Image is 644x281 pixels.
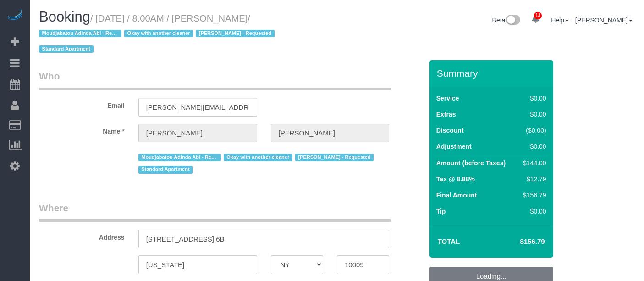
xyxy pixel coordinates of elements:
[6,9,24,22] img: Automaid Logo
[39,201,391,222] legend: Where
[519,94,546,103] div: $0.00
[32,124,132,136] label: Name *
[436,142,472,151] label: Adjustment
[519,142,546,151] div: $0.00
[124,30,193,37] span: Okay with another cleaner
[492,17,521,24] a: Beta
[39,69,391,90] legend: Who
[32,230,132,242] label: Address
[32,98,132,110] label: Email
[436,174,475,184] label: Tax @ 8.88%
[575,17,633,24] a: [PERSON_NAME]
[39,30,121,37] span: Moudjabatou Adinda Abi - Requested
[437,68,549,79] h3: Summary
[492,238,545,246] h4: $156.79
[138,154,221,161] span: Moudjabatou Adinda Abi - Requested
[436,126,464,135] label: Discount
[519,158,546,168] div: $144.00
[196,30,274,37] span: [PERSON_NAME] - Requested
[436,158,506,168] label: Amount (before Taxes)
[138,166,193,173] span: Standard Apartment
[436,191,477,200] label: Final Amount
[519,174,546,184] div: $12.79
[438,237,460,245] strong: Total
[337,255,389,274] input: Zip Code
[551,17,569,24] a: Help
[527,9,545,29] a: 13
[39,13,277,55] span: /
[534,12,542,19] span: 13
[519,126,546,135] div: ($0.00)
[39,13,277,55] small: / [DATE] / 8:00AM / [PERSON_NAME]
[39,9,90,25] span: Booking
[505,15,520,27] img: New interface
[519,110,546,119] div: $0.00
[138,98,257,117] input: Email
[39,45,94,53] span: Standard Apartment
[519,191,546,200] div: $156.79
[224,154,292,161] span: Okay with another cleaner
[271,124,390,142] input: Last Name
[436,207,446,216] label: Tip
[436,94,459,103] label: Service
[138,124,257,142] input: First Name
[295,154,374,161] span: [PERSON_NAME] - Requested
[138,255,257,274] input: City
[519,207,546,216] div: $0.00
[436,110,456,119] label: Extras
